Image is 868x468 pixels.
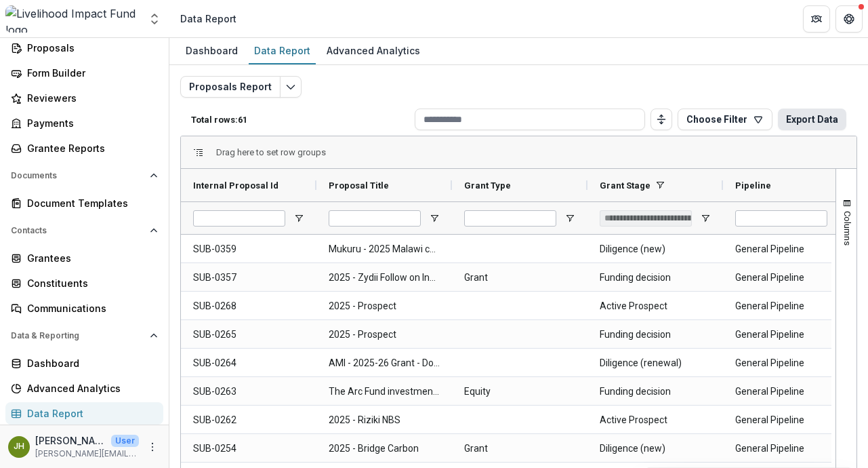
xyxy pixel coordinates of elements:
[193,180,278,191] span: Internal Proposal Id
[735,349,846,377] span: General Pipeline
[27,406,152,421] div: Data Report
[678,109,772,130] button: Choose Filter
[35,433,106,448] p: [PERSON_NAME]
[27,116,152,130] div: Payments
[564,213,575,224] button: Open Filter Menu
[27,251,152,265] div: Grantees
[11,171,144,180] span: Documents
[464,435,575,463] span: Grant
[5,272,163,294] a: Constituents
[329,321,440,349] span: 2025 - Prospect
[600,292,711,320] span: Active Prospect
[249,38,316,64] a: Data Report
[216,147,326,157] div: Row Groups
[193,406,304,434] span: SUB-0262
[329,435,440,463] span: 2025 - Bridge Carbon
[193,378,304,406] span: SUB-0263
[778,109,846,130] button: Export Data
[5,247,163,269] a: Grantees
[600,406,711,434] span: Active Prospect
[5,297,163,319] a: Communications
[5,62,163,84] a: Form Builder
[280,76,302,98] button: Edit selected report
[600,321,711,349] span: Funding decision
[600,180,650,191] span: Grant Stage
[193,349,304,377] span: SUB-0264
[321,41,426,60] div: Advanced Analytics
[27,356,152,370] div: Dashboard
[27,91,152,105] div: Reviewers
[5,377,163,399] a: Advanced Analytics
[735,180,771,191] span: Pipeline
[145,5,164,33] button: Open entity switcher
[464,210,556,227] input: Grant Type Filter Input
[175,9,242,28] nav: breadcrumb
[27,141,152,155] div: Grantee Reports
[600,435,711,463] span: Diligence (new)
[464,264,575,292] span: Grant
[835,5,863,33] button: Get Help
[5,165,163,187] button: Open Documents
[650,109,672,130] button: Toggle auto height
[193,435,304,463] span: SUB-0254
[180,38,243,64] a: Dashboard
[27,41,152,55] div: Proposals
[180,12,236,26] div: Data Report
[5,352,163,374] a: Dashboard
[193,292,304,320] span: SUB-0268
[735,435,846,463] span: General Pipeline
[735,210,827,227] input: Pipeline Filter Input
[735,292,846,320] span: General Pipeline
[216,147,326,157] span: Drag here to set row groups
[329,378,440,406] span: The Arc Fund investment-2026-27
[193,264,304,292] span: SUB-0357
[464,378,575,406] span: Equity
[735,235,846,263] span: General Pipeline
[144,439,161,455] button: More
[329,406,440,434] span: 2025 - Riziki NBS
[803,5,830,33] button: Partners
[111,435,139,447] p: User
[191,115,409,125] p: Total rows: 61
[329,180,389,191] span: Proposal Title
[5,325,163,347] button: Open Data & Reporting
[329,349,440,377] span: AMI - 2025-26 Grant - Double down
[5,87,163,109] a: Reviewers
[11,331,144,340] span: Data & Reporting
[5,5,140,33] img: Livelihood Impact Fund logo
[180,41,243,60] div: Dashboard
[329,292,440,320] span: 2025 - Prospect
[193,210,285,227] input: Internal Proposal Id Filter Input
[293,213,304,224] button: Open Filter Menu
[600,378,711,406] span: Funding decision
[5,137,163,159] a: Grantee Reports
[180,76,281,98] button: Proposals Report
[249,41,316,60] div: Data Report
[735,264,846,292] span: General Pipeline
[11,226,144,235] span: Contacts
[193,235,304,263] span: SUB-0359
[193,321,304,349] span: SUB-0265
[35,448,139,460] p: [PERSON_NAME][EMAIL_ADDRESS][DOMAIN_NAME]
[735,378,846,406] span: General Pipeline
[5,402,163,425] a: Data Report
[700,213,711,224] button: Open Filter Menu
[735,406,846,434] span: General Pipeline
[735,321,846,349] span: General Pipeline
[329,264,440,292] span: 2025 - Zydii Follow on Investment
[27,196,152,210] div: Document Templates
[27,301,152,315] div: Communications
[464,180,511,191] span: Grant Type
[600,349,711,377] span: Diligence (renewal)
[321,38,426,64] a: Advanced Analytics
[14,442,24,451] div: Jeremy Hockenstein
[429,213,440,224] button: Open Filter Menu
[5,112,163,134] a: Payments
[5,192,163,214] a: Document Templates
[329,235,440,263] span: Mukuru - 2025 Malawi coding academy
[5,37,163,59] a: Proposals
[27,276,152,290] div: Constituents
[5,220,163,241] button: Open Contacts
[842,211,852,246] span: Columns
[600,235,711,263] span: Diligence (new)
